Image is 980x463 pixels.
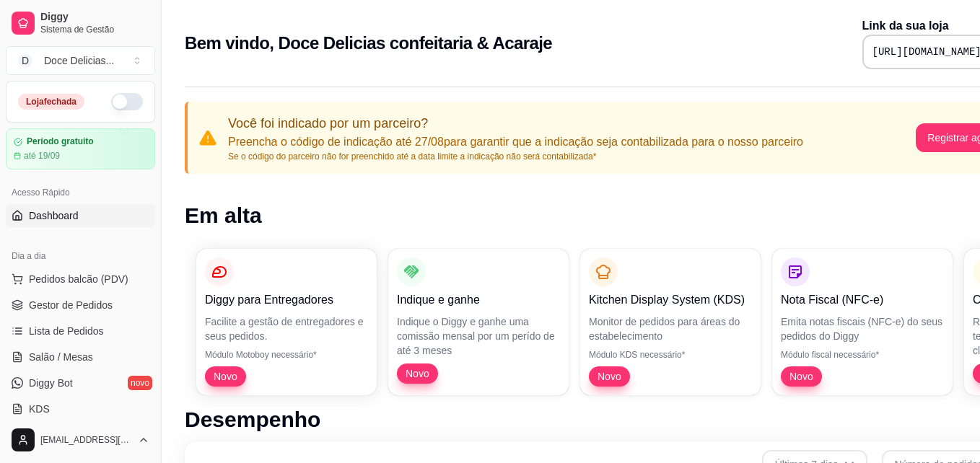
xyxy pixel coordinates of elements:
[397,291,560,309] p: Indique e ganhe
[111,93,143,110] button: Alterar Status
[6,319,155,343] a: Lista de Pedidos
[29,208,79,223] span: Dashboard
[784,369,819,384] span: Novo
[6,6,155,40] a: DiggySistema de Gestão
[6,204,155,227] a: Dashboard
[592,369,627,384] span: Novo
[185,32,552,55] h2: Bem vindo, Doce Delicias confeitaria & Acaraje
[6,397,155,420] a: KDS
[205,314,368,343] p: Facilite a gestão de entregadores e seus pedidos.
[6,128,155,169] a: Período gratuitoaté 19/09
[6,371,155,394] a: Diggy Botnovo
[40,434,132,446] span: [EMAIL_ADDRESS][DOMAIN_NAME]
[6,268,155,291] button: Pedidos balcão (PDV)
[208,369,243,384] span: Novo
[6,244,155,268] div: Dia a dia
[40,24,149,35] span: Sistema de Gestão
[6,46,155,75] button: Select a team
[772,249,953,395] button: Nota Fiscal (NFC-e)Emita notas fiscais (NFC-e) do seus pedidos do DiggyMódulo fiscal necessário*Novo
[205,291,368,309] p: Diggy para Entregadores
[6,423,155,457] button: [EMAIL_ADDRESS][DOMAIN_NAME]
[6,181,155,204] div: Acesso Rápido
[589,314,752,343] p: Monitor de pedidos para áreas do estabelecimento
[18,53,32,68] span: D
[228,151,803,162] p: Se o código do parceiro não for preenchido até a data limite a indicação não será contabilizada*
[24,150,60,162] article: até 19/09
[589,291,752,309] p: Kitchen Display System (KDS)
[40,11,149,24] span: Diggy
[6,345,155,369] a: Salão / Mesas
[397,314,560,358] p: Indique o Diggy e ganhe uma comissão mensal por um perído de até 3 meses
[388,249,569,395] button: Indique e ganheIndique o Diggy e ganhe uma comissão mensal por um perído de até 3 mesesNovo
[228,133,803,151] p: Preencha o código de indicação até 27/08 para garantir que a indicação seja contabilizada para o ...
[44,53,114,68] div: Doce Delicias ...
[589,349,752,361] p: Módulo KDS necessário*
[781,349,944,361] p: Módulo fiscal necessário*
[6,294,155,317] a: Gestor de Pedidos
[228,113,803,133] p: Você foi indicado por um parceiro?
[400,366,435,381] span: Novo
[205,349,368,361] p: Módulo Motoboy necessário*
[29,402,50,416] span: KDS
[29,324,104,338] span: Lista de Pedidos
[781,291,944,309] p: Nota Fiscal (NFC-e)
[196,249,377,395] button: Diggy para EntregadoresFacilite a gestão de entregadores e seus pedidos.Módulo Motoboy necessário...
[29,350,93,364] span: Salão / Mesas
[29,272,128,286] span: Pedidos balcão (PDV)
[29,298,113,312] span: Gestor de Pedidos
[18,94,84,110] div: Loja fechada
[29,376,73,390] span: Diggy Bot
[580,249,761,395] button: Kitchen Display System (KDS)Monitor de pedidos para áreas do estabelecimentoMódulo KDS necessário...
[781,314,944,343] p: Emita notas fiscais (NFC-e) do seus pedidos do Diggy
[27,136,94,147] article: Período gratuito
